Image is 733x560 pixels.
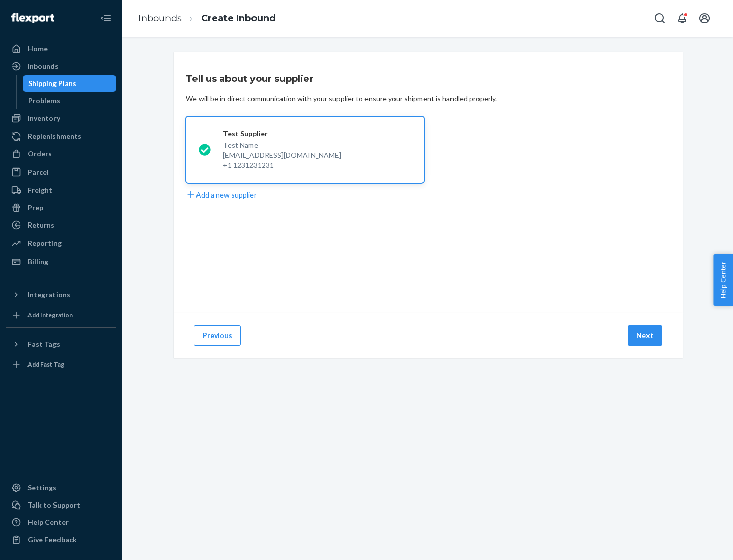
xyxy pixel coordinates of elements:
div: Freight [27,185,52,195]
a: Orders [6,146,116,162]
button: Previous [194,325,241,346]
div: Orders [27,149,52,159]
a: Home [6,41,116,57]
a: Freight [6,182,116,199]
div: Problems [28,96,60,106]
button: Help Center [713,254,733,306]
div: Replenishments [27,131,81,142]
div: Prep [27,203,43,213]
a: Shipping Plans [23,75,117,92]
a: Inventory [6,110,116,126]
div: Inbounds [27,61,59,71]
div: Add Integration [27,311,73,319]
div: Returns [27,220,54,230]
button: Add a new supplier [186,189,257,200]
div: Shipping Plans [28,78,76,89]
button: Next [628,325,662,346]
a: Talk to Support [6,497,116,513]
a: Help Center [6,514,116,530]
button: Open notifications [672,8,692,29]
a: Prep [6,200,116,216]
div: Parcel [27,167,49,177]
div: Settings [27,483,57,493]
a: Settings [6,480,116,496]
button: Integrations [6,287,116,303]
div: Integrations [27,290,70,300]
a: Add Integration [6,307,116,323]
button: Fast Tags [6,336,116,352]
div: Home [27,44,48,54]
a: Parcel [6,164,116,180]
a: Problems [23,93,117,109]
h3: Tell us about your supplier [186,72,314,86]
div: Reporting [27,238,62,248]
div: Add Fast Tag [27,360,64,369]
a: Billing [6,254,116,270]
a: Inbounds [6,58,116,74]
button: Open account menu [694,8,715,29]
ol: breadcrumbs [130,4,284,34]
a: Returns [6,217,116,233]
button: Close Navigation [96,8,116,29]
div: Give Feedback [27,535,77,545]
button: Give Feedback [6,531,116,548]
a: Replenishments [6,128,116,145]
div: Fast Tags [27,339,60,349]
a: Add Fast Tag [6,356,116,373]
div: Inventory [27,113,60,123]
div: We will be in direct communication with your supplier to ensure your shipment is handled properly. [186,94,497,104]
a: Create Inbound [201,13,276,24]
div: Billing [27,257,48,267]
a: Reporting [6,235,116,251]
a: Inbounds [138,13,182,24]
div: Talk to Support [27,500,80,510]
div: Help Center [27,517,69,527]
button: Open Search Box [650,8,670,29]
img: Flexport logo [11,13,54,23]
